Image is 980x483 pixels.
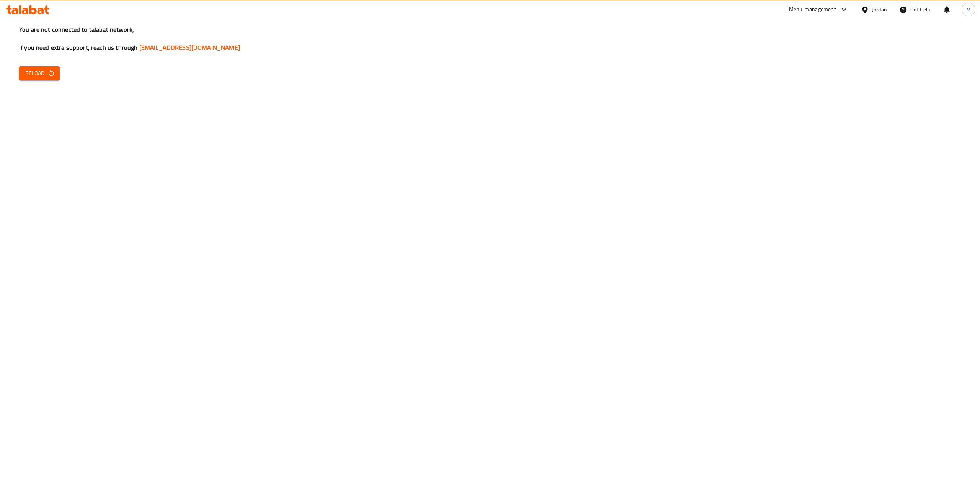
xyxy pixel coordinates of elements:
[967,5,970,14] span: V
[19,66,60,80] button: Reload
[789,5,836,14] div: Menu-management
[139,42,240,53] a: [EMAIL_ADDRESS][DOMAIN_NAME]
[872,5,887,14] div: Jordan
[19,25,961,52] h3: You are not connected to talabat network, If you need extra support, reach us through
[25,69,54,78] span: Reload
